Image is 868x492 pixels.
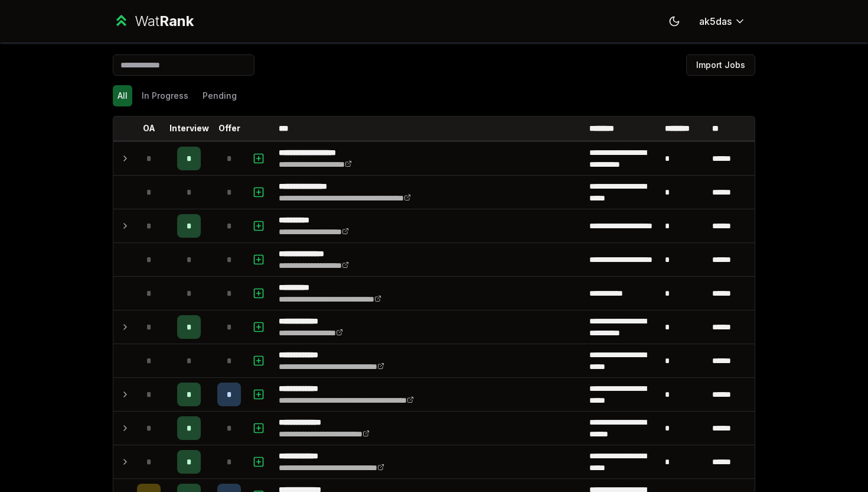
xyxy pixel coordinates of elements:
[690,11,755,32] button: ak5das
[686,54,755,76] button: Import Jobs
[699,14,732,28] span: ak5das
[137,85,193,106] button: In Progress
[113,85,132,106] button: All
[198,85,242,106] button: Pending
[169,122,209,134] p: Interview
[135,12,194,31] div: Wat
[218,122,240,134] p: Offer
[159,12,194,30] span: Rank
[143,122,155,134] p: OA
[113,12,194,31] a: WatRank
